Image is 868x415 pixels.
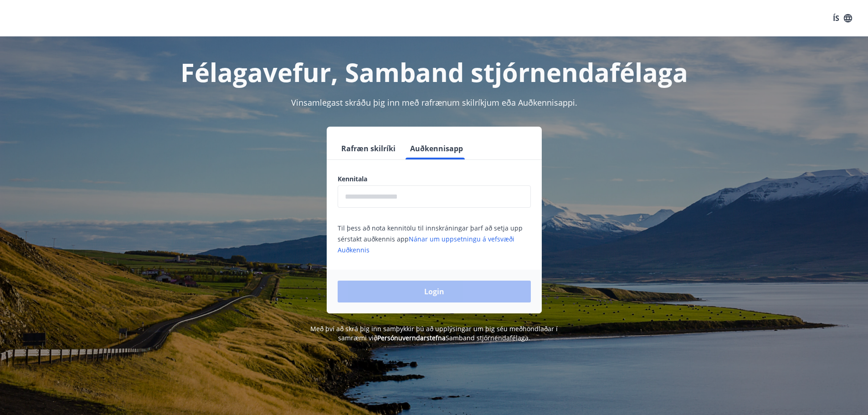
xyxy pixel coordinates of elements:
[377,333,446,342] a: Persónuverndarstefna
[310,324,558,342] span: Með því að skrá þig inn samþykkir þú að upplýsingar um þig séu meðhöndlaðar í samræmi við Samband...
[828,10,857,26] button: ÍS
[117,55,751,89] h1: Félagavefur, Samband stjórnendafélaga
[338,224,523,254] span: Til þess að nota kennitölu til innskráningar þarf að setja upp sérstakt auðkennis app
[291,97,577,108] span: Vinsamlegast skráðu þig inn með rafrænum skilríkjum eða Auðkennisappi.
[338,174,531,184] label: Kennitala
[338,138,399,159] button: Rafræn skilríki
[406,138,467,159] button: Auðkennisapp
[338,235,514,254] a: Nánar um uppsetningu á vefsvæði Auðkennis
